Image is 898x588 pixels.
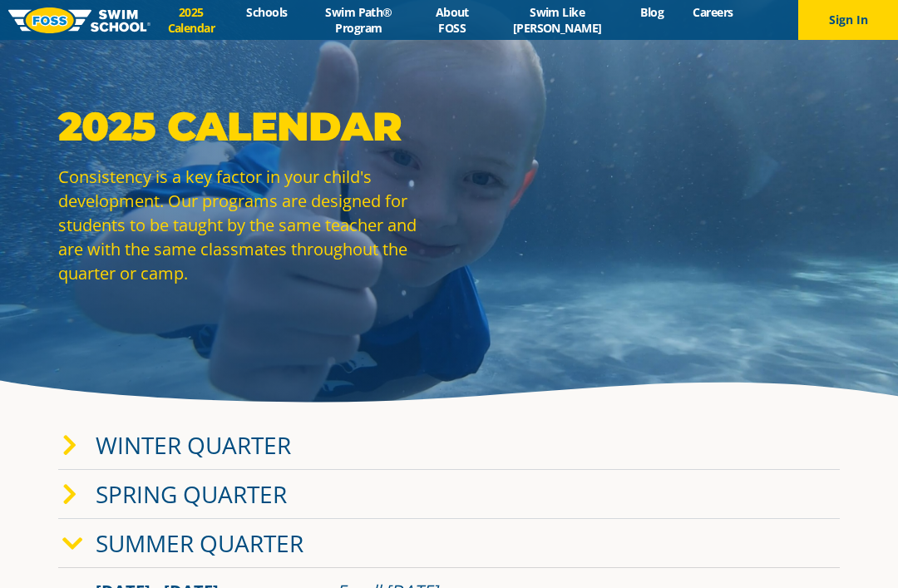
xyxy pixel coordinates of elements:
strong: 2025 Calendar [58,102,402,151]
img: FOSS Swim School Logo [8,7,150,33]
a: About FOSS [416,4,488,36]
a: 2025 Calendar [150,4,232,36]
a: Swim Like [PERSON_NAME] [488,4,626,36]
a: Schools [232,4,302,20]
a: Blog [626,4,678,20]
a: Summer Quarter [96,527,303,559]
a: Spring Quarter [96,478,287,510]
a: Winter Quarter [96,429,291,461]
p: Consistency is a key factor in your child's development. Our programs are designed for students t... [58,165,441,285]
a: Swim Path® Program [302,4,416,36]
a: Careers [678,4,748,20]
